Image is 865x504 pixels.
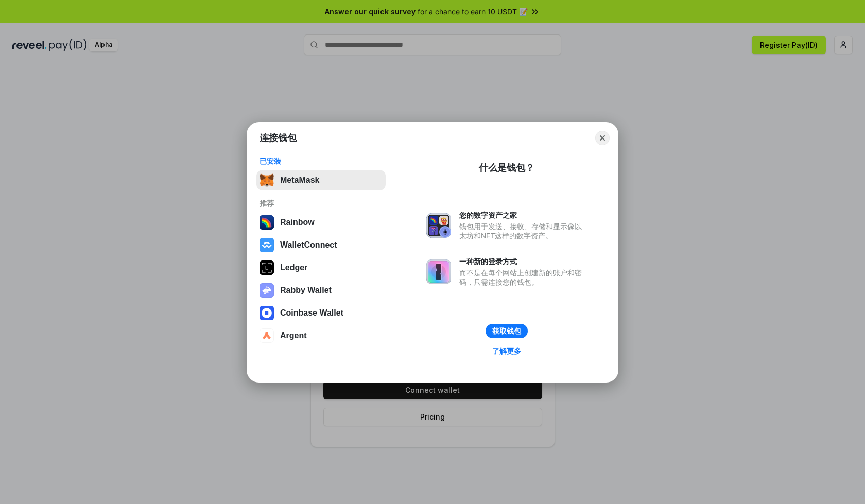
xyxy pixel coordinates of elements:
[256,325,386,346] button: Argent
[426,213,451,238] img: svg+xml,%3Csvg%20xmlns%3D%22http%3A%2F%2Fwww.w3.org%2F2000%2Fsvg%22%20fill%3D%22none%22%20viewBox...
[280,176,319,185] div: MetaMask
[479,162,534,174] div: 什么是钱包？
[256,170,386,190] button: MetaMask
[259,306,274,320] img: svg+xml,%3Csvg%20width%3D%2228%22%20height%3D%2228%22%20viewBox%3D%220%200%2028%2028%22%20fill%3D...
[256,303,386,323] button: Coinbase Wallet
[259,215,274,230] img: svg+xml,%3Csvg%20width%3D%22120%22%20height%3D%22120%22%20viewBox%3D%220%200%20120%20120%22%20fil...
[256,257,386,278] button: Ledger
[459,268,587,287] div: 而不是在每个网站上创建新的账户和密码，只需连接您的钱包。
[280,286,332,295] div: Rabby Wallet
[256,235,386,255] button: WalletConnect
[259,328,274,343] img: svg+xml,%3Csvg%20width%3D%2228%22%20height%3D%2228%22%20viewBox%3D%220%200%2028%2028%22%20fill%3D...
[259,199,383,208] div: 推荐
[426,259,451,284] img: svg+xml,%3Csvg%20xmlns%3D%22http%3A%2F%2Fwww.w3.org%2F2000%2Fsvg%22%20fill%3D%22none%22%20viewBox...
[492,346,521,356] div: 了解更多
[280,218,315,227] div: Rainbow
[492,326,521,336] div: 获取钱包
[259,238,274,252] img: svg+xml,%3Csvg%20width%3D%2228%22%20height%3D%2228%22%20viewBox%3D%220%200%2028%2028%22%20fill%3D...
[280,308,343,318] div: Coinbase Wallet
[256,280,386,301] button: Rabby Wallet
[259,132,297,144] h1: 连接钱包
[459,257,587,266] div: 一种新的登录方式
[259,173,274,187] img: svg+xml,%3Csvg%20fill%3D%22none%22%20height%3D%2233%22%20viewBox%3D%220%200%2035%2033%22%20width%...
[280,331,307,340] div: Argent
[259,157,383,166] div: 已安装
[280,240,337,250] div: WalletConnect
[486,324,528,338] button: 获取钱包
[259,260,274,275] img: svg+xml,%3Csvg%20xmlns%3D%22http%3A%2F%2Fwww.w3.org%2F2000%2Fsvg%22%20width%3D%2228%22%20height%3...
[280,263,307,272] div: Ledger
[459,211,587,220] div: 您的数字资产之家
[486,344,527,358] a: 了解更多
[595,131,610,145] button: Close
[459,222,587,240] div: 钱包用于发送、接收、存储和显示像以太坊和NFT这样的数字资产。
[256,212,386,233] button: Rainbow
[259,283,274,298] img: svg+xml,%3Csvg%20xmlns%3D%22http%3A%2F%2Fwww.w3.org%2F2000%2Fsvg%22%20fill%3D%22none%22%20viewBox...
